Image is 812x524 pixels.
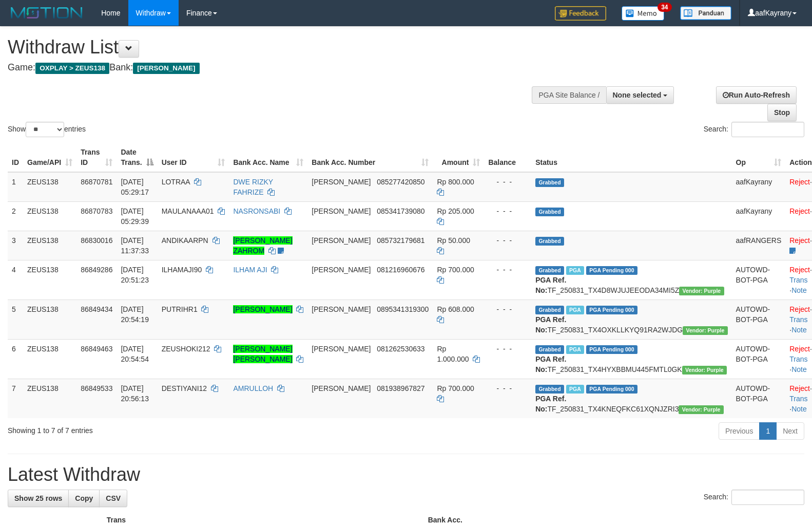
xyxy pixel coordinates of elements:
span: 86849434 [81,305,112,313]
span: [DATE] 11:37:33 [121,236,149,255]
span: [PERSON_NAME] [312,236,371,245]
a: Stop [767,104,797,121]
a: [PERSON_NAME] [PERSON_NAME] [233,345,292,363]
a: Reject [789,266,810,274]
span: [PERSON_NAME] [312,178,371,186]
td: ZEUS138 [23,300,76,339]
span: 86849286 [81,266,112,274]
td: ZEUS138 [23,172,76,202]
th: Status [531,143,731,172]
th: Op: activate to sort column ascending [732,143,786,172]
span: [PERSON_NAME] [312,384,371,392]
span: None selected [613,91,662,99]
th: User ID: activate to sort column ascending [158,143,229,172]
span: [PERSON_NAME] [312,266,371,274]
a: Previous [719,422,760,440]
span: [PERSON_NAME] [312,345,371,353]
span: Rp 700.000 [437,266,474,274]
th: Bank Acc. Number: activate to sort column ascending [307,143,433,172]
span: 86830016 [81,236,112,245]
span: [PERSON_NAME] [133,63,199,74]
span: 86870781 [81,178,112,186]
b: PGA Ref. No: [535,276,566,294]
span: 86870783 [81,207,112,215]
span: Copy 085341739080 to clipboard [377,207,424,215]
span: Grabbed [535,345,564,354]
th: Game/API: activate to sort column ascending [23,143,76,172]
td: AUTOWD-BOT-PGA [732,339,786,379]
td: ZEUS138 [23,339,76,379]
span: Grabbed [535,237,564,246]
div: - - - [488,344,527,354]
a: Next [776,422,804,440]
b: PGA Ref. No: [535,315,566,334]
a: [PERSON_NAME] [233,305,292,313]
span: Grabbed [535,385,564,394]
a: AMRULLOH [233,384,273,392]
span: ZEUSHOKI212 [162,345,210,353]
label: Show entries [8,122,86,137]
th: Balance [484,143,531,172]
span: ANDIKAARPN [162,236,208,245]
span: Copy 0895341319300 to clipboard [377,305,429,313]
div: Showing 1 to 7 of 7 entries [8,421,331,436]
td: TF_250831_TX4KNEQFKC61XQNJZRI3 [531,379,731,418]
td: AUTOWD-BOT-PGA [732,300,786,339]
span: Vendor URL: https://trx4.1velocity.biz [679,287,724,295]
img: Button%20Memo.svg [622,6,665,21]
div: - - - [488,265,527,275]
a: DWE RIZKY FAHRIZE [233,178,273,196]
span: Copy 081938967827 to clipboard [377,384,424,392]
a: Reject [789,305,810,313]
a: Reject [789,236,810,245]
td: 4 [8,260,23,300]
span: Copy 085732179681 to clipboard [377,236,424,245]
label: Search: [704,122,804,137]
div: - - - [488,304,527,314]
td: 1 [8,172,23,202]
label: Search: [704,490,804,505]
div: - - - [488,235,527,246]
b: PGA Ref. No: [535,355,566,373]
span: PGA Pending [586,385,637,394]
td: aafKayrany [732,201,786,231]
span: Rp 1.000.000 [437,345,469,363]
a: Note [791,286,807,294]
a: Reject [789,178,810,186]
th: Trans ID: activate to sort column ascending [76,143,117,172]
td: TF_250831_TX4OXKLLKYQ91RA2WJDG [531,300,731,339]
span: PGA Pending [586,345,637,354]
h1: Withdraw List [8,37,531,58]
a: Run Auto-Refresh [716,86,797,104]
span: Show 25 rows [14,494,62,502]
a: Reject [789,207,810,215]
div: - - - [488,177,527,187]
th: Date Trans.: activate to sort column descending [117,143,157,172]
span: Copy [75,494,93,502]
td: ZEUS138 [23,379,76,418]
span: Vendor URL: https://trx4.1velocity.biz [679,405,723,414]
div: - - - [488,383,527,394]
span: [DATE] 20:56:13 [121,384,149,403]
td: 2 [8,201,23,231]
span: Copy 081216960676 to clipboard [377,266,424,274]
span: [DATE] 05:29:17 [121,178,149,196]
span: Rp 800.000 [437,178,474,186]
span: OXPLAY > ZEUS138 [35,63,109,74]
span: [DATE] 05:29:39 [121,207,149,226]
span: [DATE] 20:54:19 [121,305,149,324]
h1: Latest Withdraw [8,464,804,485]
td: ZEUS138 [23,231,76,260]
span: Grabbed [535,208,564,216]
button: None selected [606,86,674,104]
span: 86849533 [81,384,112,392]
span: CSV [106,494,121,502]
a: Note [791,365,807,373]
span: ILHAMAJI90 [162,266,202,274]
span: PGA Pending [586,306,637,314]
span: Copy 085277420850 to clipboard [377,178,424,186]
span: Rp 50.000 [437,236,470,245]
td: 5 [8,300,23,339]
b: PGA Ref. No: [535,395,566,413]
span: 34 [658,3,671,12]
